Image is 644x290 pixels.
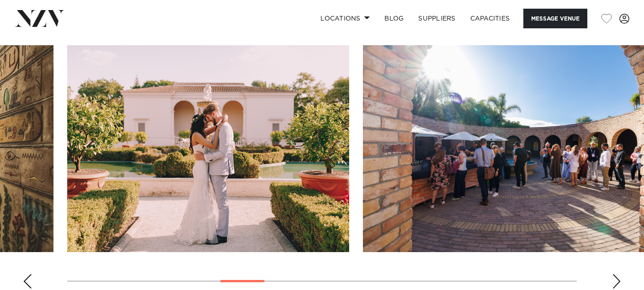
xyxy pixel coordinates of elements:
[411,9,463,28] a: SUPPLIERS
[463,9,517,28] a: Capacities
[523,9,587,28] button: Message Venue
[67,45,349,252] swiper-slide: 7 / 20
[313,9,377,28] a: Locations
[377,9,411,28] a: BLOG
[15,10,64,26] img: nzv-logo.png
